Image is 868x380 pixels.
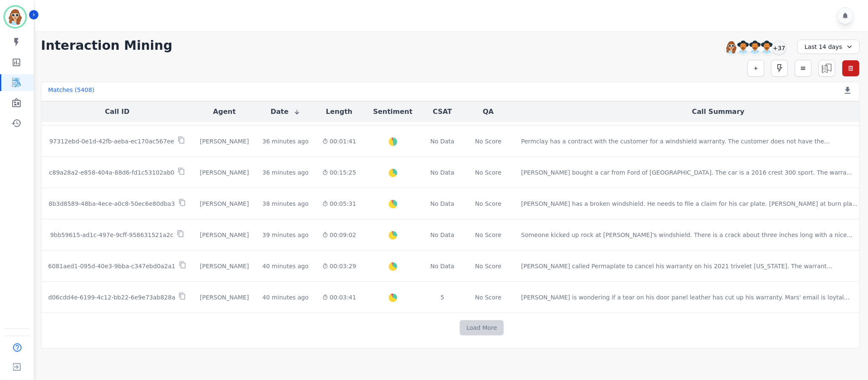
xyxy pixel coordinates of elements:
[373,107,412,117] button: Sentiment
[262,231,308,239] div: 39 minutes ago
[460,320,504,335] button: Load More
[772,40,786,55] div: +37
[262,168,308,177] div: 36 minutes ago
[48,262,175,270] p: 6081aed1-095d-40e3-9bba-c347ebd0a2a1
[200,293,249,302] div: [PERSON_NAME]
[429,231,456,239] div: No Data
[49,199,175,208] p: 8b3d8589-48ba-4ece-a0c8-50ec6e80dba3
[41,38,173,53] h1: Interaction Mining
[429,168,456,177] div: No Data
[322,168,356,177] div: 00:15:25
[521,293,850,302] div: [PERSON_NAME] is wondering if a tear on his door panel leather has cut up his warranty. Mars' ema...
[262,293,308,302] div: 40 minutes ago
[50,231,173,239] p: 9bb59615-ad1c-497e-9cff-958631521a2c
[475,293,501,302] div: No Score
[48,86,94,97] div: Matches ( 5408 )
[322,262,356,270] div: 00:03:29
[322,231,356,239] div: 00:09:02
[262,137,308,146] div: 36 minutes ago
[521,262,833,270] div: [PERSON_NAME] called Permaplate to cancel his warranty on his 2021 trivelet [US_STATE]. The warra...
[322,293,356,302] div: 00:03:41
[200,199,249,208] div: [PERSON_NAME]
[692,107,744,117] button: Call Summary
[5,7,25,27] img: Bordered avatar
[475,168,501,177] div: No Score
[271,107,301,117] button: Date
[322,199,356,208] div: 00:05:31
[322,137,356,146] div: 00:01:41
[200,262,249,270] div: [PERSON_NAME]
[521,168,852,177] div: [PERSON_NAME] bought a car from Ford of [GEOGRAPHIC_DATA]. The car is a 2016 crest 300 sport. The...
[200,168,249,177] div: [PERSON_NAME]
[483,107,494,117] button: QA
[521,231,853,239] div: Someone kicked up rock at [PERSON_NAME]'s windshield. There is a crack about three inches long wi...
[475,262,501,270] div: No Score
[475,137,501,146] div: No Score
[326,107,353,117] button: Length
[475,231,501,239] div: No Score
[105,107,129,117] button: Call ID
[475,199,501,208] div: No Score
[213,107,236,117] button: Agent
[262,199,308,208] div: 38 minutes ago
[200,137,249,146] div: [PERSON_NAME]
[200,231,249,239] div: [PERSON_NAME]
[429,137,456,146] div: No Data
[49,168,174,177] p: c89a28a2-e858-404a-88d6-fd1c53102ab0
[433,107,452,117] button: CSAT
[48,293,175,302] p: d06cdd4e-6199-4c12-bb22-6e9e73ab828a
[262,262,308,270] div: 40 minutes ago
[521,137,830,146] div: Permclay has a contract with the customer for a windshield warranty. The customer does not have t...
[521,199,858,208] div: [PERSON_NAME] has a broken windshield. He needs to file a claim for his car plate. [PERSON_NAME] ...
[429,293,456,302] div: 5
[49,137,174,146] p: 97312ebd-0e1d-42fb-aeba-ec170ac567ee
[429,262,456,270] div: No Data
[429,199,456,208] div: No Data
[797,40,860,54] div: Last 14 days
